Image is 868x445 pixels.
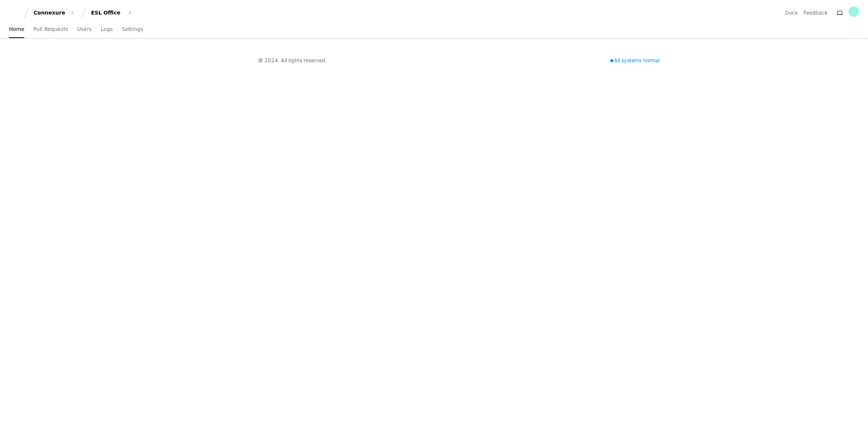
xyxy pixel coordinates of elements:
div: All systems normal [606,55,664,66]
a: Pull Requests [33,21,68,38]
span: Settings [122,27,143,31]
a: Home [9,21,24,38]
span: Home [9,27,24,31]
a: Settings [122,21,143,38]
a: Logs [101,21,113,38]
button: Connexure [31,6,78,19]
span: Users [77,27,92,31]
div: ESL Office [91,9,123,16]
a: Users [77,21,92,38]
div: © 2024. All rights reserved. [258,57,327,64]
div: Connexure [34,9,66,16]
button: Feedback [803,9,828,16]
a: Docs [785,9,798,16]
button: ESL Office [88,6,136,19]
span: Pull Requests [33,27,68,31]
span: Logs [101,27,113,31]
